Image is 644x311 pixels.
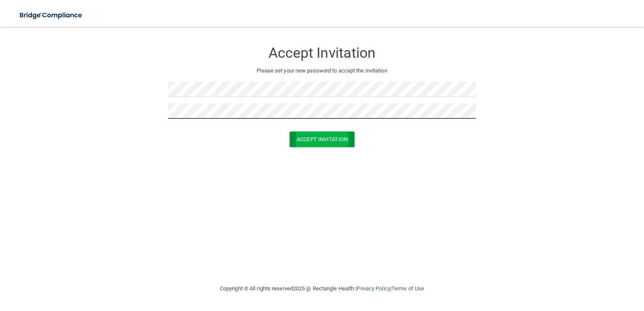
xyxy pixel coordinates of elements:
p: Please set your new password to accept the invitation [174,66,470,76]
img: bridge_compliance_login_screen.278c3ca4.svg [13,7,90,24]
div: Copyright © All rights reserved 2025 @ Rectangle Health | | [168,275,476,302]
h3: Accept Invitation [168,45,476,61]
button: Accept Invitation [290,131,354,147]
a: Terms of Use [392,285,424,292]
a: Privacy Policy [357,285,390,292]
